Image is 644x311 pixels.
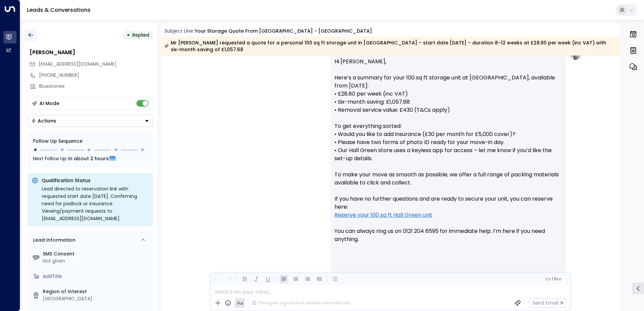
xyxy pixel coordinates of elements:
div: The agent signature is added automatically [252,300,350,306]
span: In about 2 hours [68,155,109,162]
div: Lead directed to reservation link with requested start date [DATE]. Confirming need for padlock o... [42,185,149,222]
span: Replied [132,32,149,38]
div: AddTitle [43,273,150,280]
span: Subject Line: [164,28,194,34]
div: Not given [43,257,150,265]
div: Mr [PERSON_NAME] requested a quote for a personal 100 sq ft storage unit in [GEOGRAPHIC_DATA] – s... [164,39,616,53]
button: Redo [224,275,233,283]
div: [GEOGRAPHIC_DATA] [43,295,150,302]
button: Cc|Bcc [542,276,564,282]
span: | [552,277,553,281]
button: Undo [213,275,221,283]
span: wilsonkop@greenblue.com [39,61,117,68]
p: Hi [PERSON_NAME], Here’s a summary for your 100 sq ft storage unit at [GEOGRAPHIC_DATA], availabl... [334,58,562,251]
div: [PERSON_NAME] [30,48,153,57]
a: Leads & Conversations [27,6,91,14]
div: Button group with a nested menu [28,115,153,127]
label: Region of Interest [43,288,150,295]
button: Actions [28,115,153,127]
div: Lead Information [31,237,75,244]
div: Follow Up Sequence [33,138,148,145]
p: Qualification Status [42,177,149,184]
span: [EMAIL_ADDRESS][DOMAIN_NAME] [39,61,117,67]
div: • [127,29,130,41]
div: Your storage quote from [GEOGRAPHIC_DATA] - [GEOGRAPHIC_DATA] [195,28,372,35]
label: SMS Consent [43,250,150,257]
div: AI Mode [39,100,59,107]
div: Actions [31,118,56,124]
span: Cc Bcc [545,277,561,281]
div: [PHONE_NUMBER] [39,72,153,79]
a: Reserve your 100 sq ft Hall Green unit [334,211,432,219]
div: Bluestones [39,83,153,90]
div: Next Follow Up: [33,155,148,162]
